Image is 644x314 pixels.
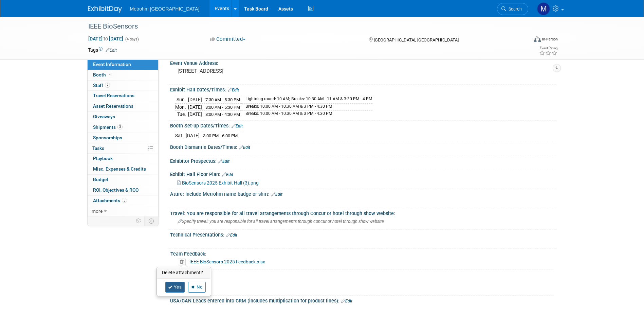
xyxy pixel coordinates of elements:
span: Playbook [93,156,113,161]
span: to [103,36,109,41]
span: (4 days) [125,37,139,41]
td: Sat. [175,132,186,139]
button: Committed [208,36,248,43]
span: [GEOGRAPHIC_DATA], [GEOGRAPHIC_DATA] [374,37,459,42]
a: Staff2 [88,81,158,91]
div: Event Format [488,35,558,46]
span: Booth [93,72,114,77]
div: Booth Dismantle Dates/Times: [170,142,556,151]
span: ROI, Objectives & ROO [93,187,139,193]
span: Budget [93,177,108,182]
a: Tasks [88,143,158,154]
a: No [188,282,206,293]
span: 2 [105,83,110,88]
span: Staff [93,83,110,88]
div: Exhibit Hall Dates/Times: [170,85,556,93]
a: Budget [88,175,158,185]
div: Travel: You are responsible for all travel arrangements through Concur or hotel through show webs... [170,208,556,217]
a: Misc. Expenses & Credits [88,164,158,174]
td: Breaks: 10:00 AM - 10:30 AM & 3 PM - 4:30 PM [241,103,372,111]
td: Personalize Event Tab Strip [133,216,145,225]
span: Tasks [92,145,104,151]
td: [DATE] [186,132,200,139]
a: Edit [218,159,229,164]
span: 3:00 PM - 6:00 PM [203,133,238,138]
div: Additional Files: [170,270,553,278]
div: Event Rating [539,47,557,50]
span: Attachments [93,198,127,203]
div: Exhibit Hall Floor Plan: [170,169,556,178]
span: Specify travel: you are responsible for all travel arrangements through concur or hotel through s... [178,219,384,224]
a: Playbook [88,154,158,164]
a: Attachments5 [88,196,158,206]
div: Technical Presentations: [170,230,556,239]
span: more [92,208,103,214]
a: Yes [165,282,185,293]
div: Event Venue Address: [170,58,556,67]
span: 5 [122,198,127,203]
span: Misc. Expenses & Credits [93,166,146,172]
div: USA/CAN Leads entered into CRM (includes multiplication for product lines): [170,296,556,304]
h3: Delete attachment? [157,267,211,278]
a: IEEE BioSensors 2025 Feedback.xlsx [189,259,265,264]
span: Giveaways [93,114,115,119]
span: Search [506,6,522,12]
span: 8:00 AM - 4:30 PM [205,112,240,117]
td: Breaks: 10:00 AM - 10:30 AM & 3 PM - 4:30 PM [241,111,372,118]
td: [DATE] [188,103,202,111]
span: Asset Reservations [93,103,133,109]
div: Exhibitor Prospectus: [170,156,556,165]
div: Team Feedback: [170,249,553,257]
td: Lightning round: 10 AM; Breaks: 10:30 AM - 11 AM & 3:30 PM - 4 PM [241,96,372,104]
a: Edit [341,299,352,303]
td: Toggle Event Tabs [144,216,158,225]
span: Travel Reservations [93,93,134,98]
a: ROI, Objectives & ROO [88,185,158,195]
a: Travel Reservations [88,91,158,101]
span: 3 [117,124,123,129]
a: Search [497,3,528,15]
a: Event Information [88,59,158,70]
td: Tue. [175,111,188,118]
span: [DATE] [DATE] [88,36,124,42]
img: ExhibitDay [88,6,122,13]
div: IEEE BioSensors [86,20,518,33]
div: Booth Set-up Dates/Times: [170,121,556,129]
a: Shipments3 [88,122,158,133]
span: 7:30 AM - 5:30 PM [205,97,240,102]
a: Edit [239,145,250,150]
td: [DATE] [188,111,202,118]
img: Michelle Simoes [537,2,550,15]
span: Sponsorships [93,135,122,140]
a: BioSensors 2025 Exhibit Hall (3).png [177,180,259,186]
i: Booth reservation complete [109,73,112,76]
img: Format-Inperson.png [534,36,541,42]
td: [DATE] [188,96,202,104]
span: Shipments [93,124,123,130]
a: Edit [228,88,239,92]
span: Event Information [93,62,131,67]
a: more [88,206,158,216]
a: Giveaways [88,112,158,122]
a: Edit [226,233,237,238]
a: Booth [88,70,158,80]
span: Metrohm [GEOGRAPHIC_DATA] [130,6,200,12]
a: Edit [106,48,117,53]
span: 8:00 AM - 5:30 PM [205,105,240,110]
a: Edit [222,172,233,177]
td: Sun. [175,96,188,104]
pre: [STREET_ADDRESS] [178,68,324,74]
span: BioSensors 2025 Exhibit Hall (3).png [182,180,259,186]
a: Edit [271,192,282,197]
div: In-Person [542,37,558,42]
a: Asset Reservations [88,101,158,111]
td: Mon. [175,103,188,111]
a: Sponsorships [88,133,158,143]
div: Attire: Include Metrohm name badge or shirt: [170,189,556,198]
td: Tags [88,47,117,53]
a: Edit [232,124,243,128]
